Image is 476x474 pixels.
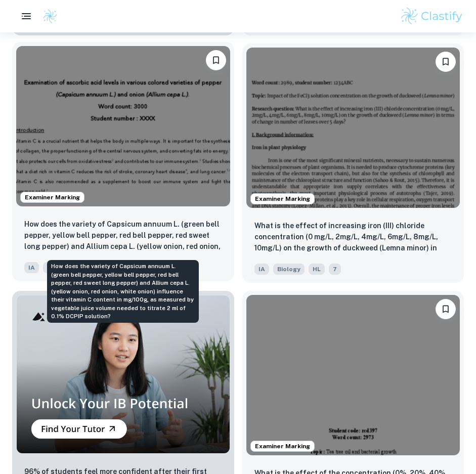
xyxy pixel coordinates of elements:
img: Thumbnail [16,295,230,454]
span: HL [309,264,325,275]
img: Biology IA example thumbnail: What is the effect of increasing iron (I [246,48,460,208]
p: What is the effect of increasing iron (III) chloride concentration (0 mg/L, 2mg/L, 4mg/L, 6mg/L, ... [254,220,452,254]
div: How does the variety of Capsicum annuum L. (green bell pepper, yellow bell pepper, red bell peppe... [47,260,199,323]
a: Clastify logo [36,9,58,24]
button: Please log in to bookmark exemplars [436,299,456,319]
img: Biology IA example thumbnail: What is the effect of the concentration [246,295,460,455]
img: Clastify logo [42,9,58,24]
img: Biology IA example thumbnail: How does the variety of Capsicum annuum [16,46,230,206]
span: Examiner Marking [251,194,314,203]
span: 7 [329,264,341,275]
span: Biology [273,264,305,275]
span: Examiner Marking [21,193,84,202]
a: Examiner MarkingPlease log in to bookmark exemplarsWhat is the effect of increasing iron (III) ch... [242,44,464,283]
img: Clastify logo [400,6,464,26]
button: Please log in to bookmark exemplars [436,52,456,72]
p: How does the variety of Capsicum annuum L. (green bell pepper, yellow bell pepper, red bell peppe... [24,219,222,253]
span: Biology [43,262,74,273]
a: Examiner MarkingPlease log in to bookmark exemplarsHow does the variety of Capsicum annuum L. (gr... [12,44,234,283]
span: IA [24,262,39,273]
span: Examiner Marking [251,442,314,451]
span: IA [254,264,269,275]
button: Please log in to bookmark exemplars [206,50,226,70]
